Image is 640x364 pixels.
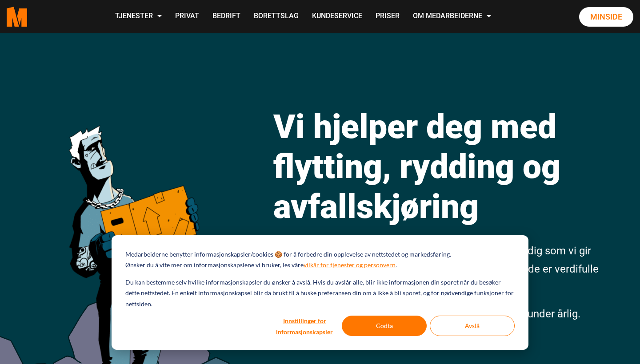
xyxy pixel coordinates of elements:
a: vilkår for tjenester og personvern [304,260,396,271]
p: Medarbeiderne benytter informasjonskapsler/cookies 🍪 for å forbedre din opplevelse av nettstedet ... [125,249,451,260]
h1: Vi hjelper deg med flytting, rydding og avfallskjøring [273,107,633,226]
a: Bedrift [206,1,247,32]
a: Kundeservice [305,1,369,32]
a: Privat [168,1,206,32]
a: Borettslag [247,1,305,32]
button: Avslå [430,316,515,336]
a: Priser [369,1,406,32]
p: Ønsker du å vite mer om informasjonskapslene vi bruker, les våre . [125,260,397,271]
button: Innstillinger for informasjonskapsler [270,316,339,336]
button: Godta [342,316,427,336]
p: Du kan bestemme selv hvilke informasjonskapsler du ønsker å avslå. Hvis du avslår alle, blir ikke... [125,277,515,310]
a: Om Medarbeiderne [406,1,498,32]
a: Tjenester [108,1,168,32]
div: Cookie banner [112,235,528,350]
a: Minside [579,7,633,27]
